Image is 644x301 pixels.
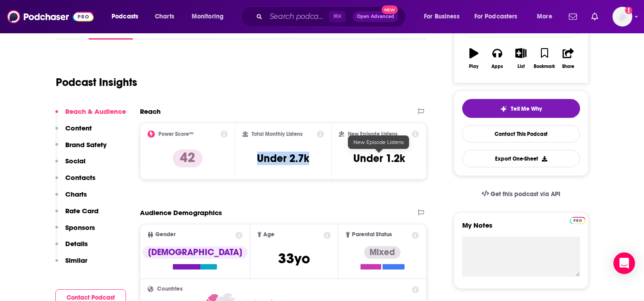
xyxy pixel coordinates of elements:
button: open menu [105,9,150,24]
button: Contacts [55,173,95,190]
h3: Under 1.2k [353,152,405,165]
span: New [382,5,398,14]
span: Countries [157,286,183,292]
p: Brand Safety [65,140,107,149]
span: Logged in as TrevorC [612,7,632,27]
button: Bookmark [533,42,556,75]
span: More [537,10,552,23]
p: 42 [173,149,203,167]
span: For Business [424,10,459,23]
a: Show notifications dropdown [565,9,581,24]
a: Show notifications dropdown [588,9,602,24]
h2: New Episode Listens [348,131,397,137]
label: My Notes [462,221,580,237]
button: Export One-Sheet [462,150,580,167]
div: Apps [491,64,503,69]
span: ⌘ K [329,11,346,22]
span: Get this podcast via API [491,190,560,198]
button: Similar [55,256,87,273]
button: Sponsors [55,223,95,240]
button: Social [55,157,86,173]
input: Search podcasts, credits, & more... [266,9,329,24]
p: Reach & Audience [65,107,126,116]
button: Share [556,42,580,75]
div: Play [469,64,478,69]
p: Social [65,157,86,165]
h2: Audience Demographics [140,208,222,217]
span: Monitoring [192,10,224,23]
span: Charts [155,10,174,23]
img: User Profile [612,7,632,27]
span: New Episode Listens [353,139,404,145]
div: Mixed [364,246,401,259]
button: Apps [486,42,509,75]
a: Pro website [570,216,585,224]
button: Content [55,124,92,140]
button: Brand Safety [55,140,107,157]
button: open menu [531,9,563,24]
p: Sponsors [65,223,95,232]
button: Show profile menu [612,7,632,27]
div: Bookmark [534,64,555,69]
a: Get this podcast via API [474,183,568,205]
button: open menu [468,9,531,24]
div: [DEMOGRAPHIC_DATA] [143,246,248,259]
button: Charts [55,190,87,207]
span: 33 yo [278,250,310,267]
h2: Reach [140,107,161,116]
span: Gender [155,232,176,238]
p: Charts [65,190,87,198]
button: Open AdvancedNew [353,11,398,22]
button: List [509,42,532,75]
div: Search podcasts, credits, & more... [250,6,414,27]
img: tell me why sparkle [500,105,507,112]
p: Similar [65,256,87,265]
p: Details [65,239,88,248]
a: Contact This Podcast [462,125,580,143]
button: Rate Card [55,207,99,223]
a: Charts [149,9,180,24]
img: Podchaser Pro [570,217,585,224]
button: tell me why sparkleTell Me Why [462,99,580,118]
p: Contacts [65,173,95,182]
button: Reach & Audience [55,107,126,124]
span: Parental Status [352,232,392,238]
button: Play [462,42,486,75]
p: Content [65,124,92,132]
p: Rate Card [65,207,99,215]
span: Podcasts [112,10,138,23]
span: Tell Me Why [511,105,542,112]
button: Details [55,239,88,256]
button: open menu [418,9,471,24]
svg: Add a profile image [625,7,632,14]
span: For Podcasters [474,10,518,23]
span: Open Advanced [357,14,394,19]
div: Share [562,64,574,69]
h2: Power Score™ [158,131,194,137]
div: Open Intercom Messenger [613,252,635,274]
img: Podchaser - Follow, Share and Rate Podcasts [7,8,94,25]
span: Age [263,232,275,238]
h2: Total Monthly Listens [252,131,302,137]
h3: Under 2.7k [257,152,309,165]
button: open menu [185,9,235,24]
div: List [518,64,525,69]
h1: Podcast Insights [56,76,137,89]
